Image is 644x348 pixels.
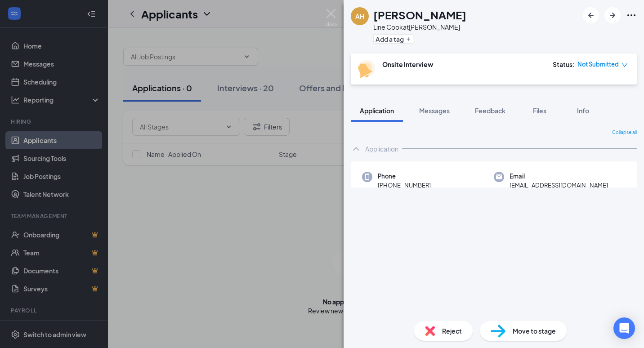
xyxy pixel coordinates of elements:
span: Move to stage [513,326,556,336]
h1: [PERSON_NAME] [373,7,466,22]
span: Email [510,172,608,181]
span: Info [577,107,589,115]
div: Application [365,144,398,153]
svg: ChevronUp [351,143,362,154]
span: down [622,62,628,68]
span: Files [533,107,546,115]
span: Not Submitted [577,60,619,69]
svg: Plus [406,36,411,42]
svg: ArrowRight [607,10,618,21]
span: Messages [419,107,450,115]
button: ArrowLeftNew [583,7,599,23]
button: ArrowRight [604,7,621,23]
span: [PHONE_NUMBER] [378,181,431,190]
span: [EMAIL_ADDRESS][DOMAIN_NAME] [510,181,608,190]
span: Phone [378,172,431,181]
span: Collapse all [612,129,637,136]
span: Feedback [475,107,505,115]
b: Onsite Interview [382,60,433,68]
div: Line Cook at [PERSON_NAME] [373,22,466,31]
div: AH [355,12,364,21]
div: Status : [553,60,575,69]
svg: ArrowLeftNew [586,10,596,21]
span: Application [360,107,394,115]
button: PlusAdd a tag [373,34,413,44]
div: Open Intercom Messenger [613,317,635,339]
span: Reject [442,326,462,336]
svg: Ellipses [626,10,637,21]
